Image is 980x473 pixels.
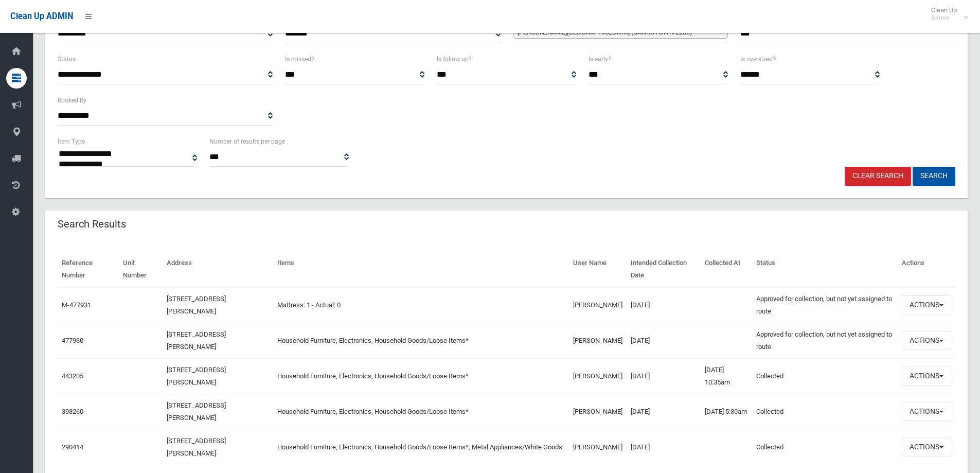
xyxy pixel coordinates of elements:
[569,287,627,323] td: [PERSON_NAME]
[898,252,955,287] th: Actions
[627,287,701,323] td: [DATE]
[902,366,951,386] button: Actions
[62,337,83,344] a: 477930
[627,429,701,465] td: [DATE]
[902,295,951,314] button: Actions
[701,394,753,429] td: [DATE] 5:30am
[62,301,91,309] a: M-477931
[902,402,951,421] button: Actions
[167,401,226,422] a: [STREET_ADDRESS][PERSON_NAME]
[752,287,898,323] td: Approved for collection, but not yet assigned to route
[273,358,569,394] td: Household Furniture, Electronics, Household Goods/Loose Items*
[931,14,957,22] small: Admin
[58,54,76,65] label: Status
[167,366,226,386] a: [STREET_ADDRESS][PERSON_NAME]
[569,394,627,429] td: [PERSON_NAME]
[58,252,119,287] th: Reference Number
[752,252,898,287] th: Status
[167,295,226,315] a: [STREET_ADDRESS][PERSON_NAME]
[627,358,701,394] td: [DATE]
[58,95,86,106] label: Booked By
[740,54,776,65] label: Is oversized?
[62,408,83,415] a: 398260
[627,323,701,358] td: [DATE]
[45,214,138,234] header: Search Results
[163,252,273,287] th: Address
[752,394,898,429] td: Collected
[752,358,898,394] td: Collected
[752,429,898,465] td: Collected
[62,372,83,380] a: 443205
[62,443,83,451] a: 290414
[627,252,701,287] th: Intended Collection Date
[845,167,911,186] a: Clear Search
[701,252,753,287] th: Collected At
[273,287,569,323] td: Mattress: 1 - Actual: 0
[167,437,226,457] a: [STREET_ADDRESS][PERSON_NAME]
[58,136,85,147] label: Item Type
[285,54,314,65] label: Is missed?
[10,11,73,21] span: Clean Up ADMIN
[701,358,753,394] td: [DATE] 10:35am
[273,394,569,429] td: Household Furniture, Electronics, Household Goods/Loose Items*
[437,54,472,65] label: Is follow up?
[902,437,951,457] button: Actions
[902,331,951,350] button: Actions
[627,394,701,429] td: [DATE]
[913,167,955,186] button: Search
[119,252,163,287] th: Unit Number
[752,323,898,358] td: Approved for collection, but not yet assigned to route
[273,429,569,465] td: Household Furniture, Electronics, Household Goods/Loose Items*, Metal Appliances/White Goods
[569,252,627,287] th: User Name
[209,136,285,147] label: Number of results per page
[273,252,569,287] th: Items
[926,6,967,22] span: Clean Up
[569,358,627,394] td: [PERSON_NAME]
[589,54,611,65] label: Is early?
[569,323,627,358] td: [PERSON_NAME]
[569,429,627,465] td: [PERSON_NAME]
[167,330,226,351] a: [STREET_ADDRESS][PERSON_NAME]
[273,323,569,358] td: Household Furniture, Electronics, Household Goods/Loose Items*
